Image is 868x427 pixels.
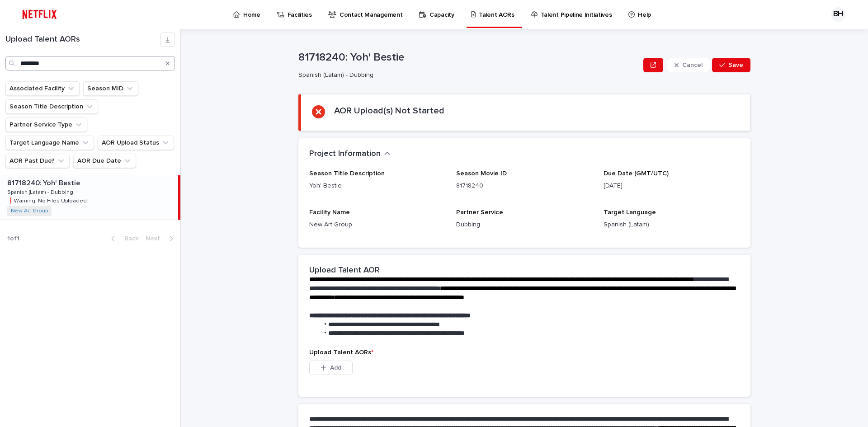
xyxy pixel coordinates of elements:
p: 81718240: Yoh' Bestie [298,51,640,64]
span: Facility Name [309,209,350,216]
button: Season MID [83,81,138,96]
div: BH [831,7,845,22]
a: New Art Group [11,208,48,214]
button: Project Information [309,149,391,159]
button: Next [142,235,180,243]
p: Dubbing [456,220,592,230]
button: AOR Upload Status [98,136,174,150]
button: Associated Facility [5,81,80,96]
h1: Upload Talent AORs [5,35,160,45]
button: Target Language Name [5,136,94,150]
span: Due Date (GMT/UTC) [604,170,669,177]
button: Partner Service Type [5,117,87,132]
h2: Project Information [309,149,381,159]
button: AOR Due Date [73,154,136,168]
span: Next [146,235,165,242]
button: Season Title Description [5,99,98,114]
span: Back [119,235,138,242]
span: Add [330,365,341,371]
span: Target Language [604,209,656,216]
button: Cancel [667,58,710,72]
span: Upload Talent AORs [309,349,373,356]
button: Save [712,58,750,72]
button: Add [309,361,353,375]
p: Yoh' Bestie [309,181,445,191]
span: Cancel [682,62,703,68]
img: ifQbXi3ZQGMSEF7WDB7W [18,5,61,23]
p: New Art Group [309,220,445,230]
input: Search [5,56,175,70]
p: Spanish (Latam) - Dubbing [298,71,636,79]
p: [DATE] [604,181,740,191]
p: 81718240: Yoh' Bestie [7,177,82,188]
p: Spanish (Latam) [604,220,740,230]
h2: AOR Upload(s) Not Started [334,105,444,116]
button: Back [104,235,142,243]
span: Save [728,62,743,68]
span: Season Title Description [309,170,385,177]
h2: Upload Talent AOR [309,266,380,276]
p: ❗️Warning: No Files Uploaded [7,196,89,204]
p: Spanish (Latam) - Dubbing [7,188,75,196]
p: 81718240 [456,181,592,191]
button: AOR Past Due? [5,154,70,168]
span: Season Movie ID [456,170,507,177]
span: Partner Service [456,209,503,216]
